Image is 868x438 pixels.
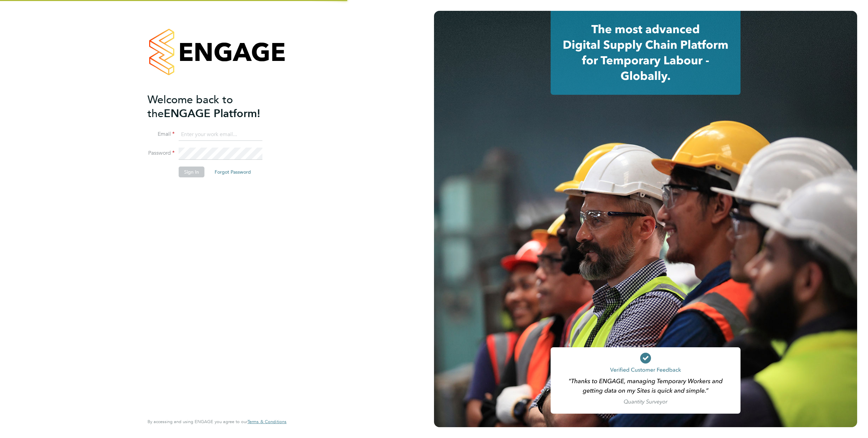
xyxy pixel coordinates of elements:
[209,167,256,177] button: Forgot Password
[147,93,280,121] h2: ENGAGE Platform!
[248,419,287,424] a: Terms & Conditions
[147,131,175,138] label: Email
[147,150,175,157] label: Password
[179,129,262,141] input: Enter your work email...
[179,167,204,177] button: Sign In
[147,93,233,120] span: Welcome back to the
[147,419,287,424] span: By accessing and using ENGAGE you agree to our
